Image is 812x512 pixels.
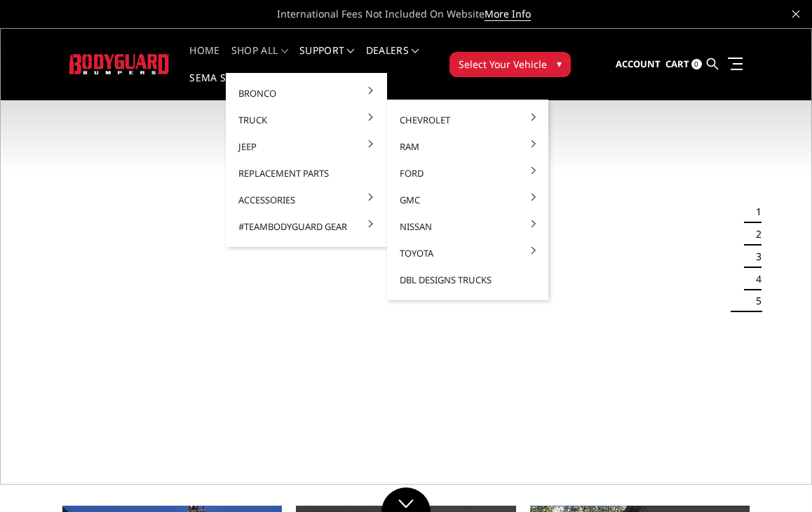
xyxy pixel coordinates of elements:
button: 5 of 5 [747,290,762,313]
a: More Info [485,7,531,21]
a: Chevrolet [393,107,543,133]
a: SEMA Show [189,73,250,100]
a: Nissan [393,213,543,240]
img: BODYGUARD BUMPERS [69,54,170,74]
a: shop all [231,46,288,73]
span: Cart [665,58,689,70]
a: Ford [393,160,543,187]
a: Accessories [231,187,381,213]
a: Ram [393,133,543,160]
a: GMC [393,187,543,213]
a: Replacement Parts [231,160,381,187]
a: Dealers [366,46,419,73]
a: Home [189,46,219,73]
button: 3 of 5 [747,245,762,268]
a: Click to Down [381,487,431,512]
button: 2 of 5 [747,223,762,245]
a: Account [616,46,661,83]
a: Cart 0 [665,46,702,83]
a: DBL Designs Trucks [393,267,543,293]
span: ▾ [557,56,562,71]
span: Account [616,58,661,70]
button: 4 of 5 [747,268,762,290]
button: 1 of 5 [747,201,762,223]
a: Bronco [231,80,381,107]
a: #TeamBodyguard Gear [231,213,381,240]
span: 0 [691,59,702,69]
button: Select Your Vehicle [449,52,571,77]
a: Jeep [231,133,381,160]
a: Support [299,46,355,73]
a: Truck [231,107,381,133]
a: Toyota [393,240,543,267]
span: Select Your Vehicle [459,57,547,72]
